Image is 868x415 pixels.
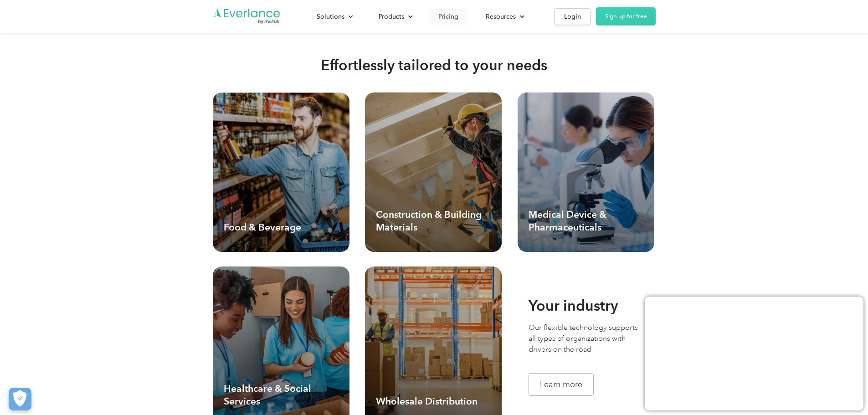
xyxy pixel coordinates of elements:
[376,208,491,234] h3: Construction & Building Materials
[213,92,351,252] a: Food & Beverage
[645,297,863,410] iframe: Popup CTA
[429,9,467,25] a: Pricing
[518,92,656,252] a: Medical Device & Pharmaceuticals
[224,382,339,408] h3: Healthcare & Social Services
[438,11,458,22] div: Pricing
[321,56,547,74] h2: Effortlessly tailored to your needs
[477,9,532,25] div: Resources
[486,11,516,22] div: Resources
[540,379,582,390] div: Learn more
[308,9,360,25] div: Solutions
[529,373,594,396] a: Learn more
[596,7,656,26] a: Sign up for free
[224,221,339,234] h3: Food & Beverage
[376,395,491,408] h3: Wholesale Distribution
[379,11,404,22] div: Products
[67,54,113,73] input: Submit
[213,8,281,25] a: Go to homepage
[529,208,643,234] h3: Medical Device & Pharmaceuticals
[370,9,420,25] div: Products
[529,297,618,315] h2: Your industry
[317,11,344,22] div: Solutions
[529,322,645,355] p: Our flexible technology supports all types of organizations with drivers on the road
[365,92,503,252] a: Construction & Building Materials
[9,388,31,410] button: Cookies Settings
[555,8,591,25] a: Login
[564,11,581,22] div: Login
